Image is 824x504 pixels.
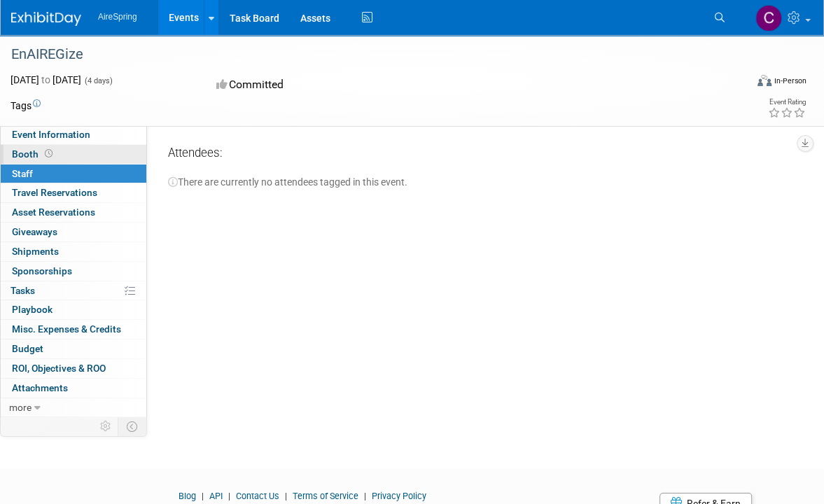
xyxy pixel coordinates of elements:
[12,129,90,140] span: Event Information
[225,491,234,501] span: |
[12,304,53,315] span: Playbook
[236,491,279,501] a: Contact Us
[12,226,57,237] span: Giveaways
[1,398,146,417] a: more
[83,76,113,85] span: (4 days)
[1,281,146,300] a: Tasks
[198,491,207,501] span: |
[179,491,196,501] a: Blog
[372,491,426,501] a: Privacy Policy
[11,12,81,26] img: ExhibitDay
[168,163,785,189] div: There are currently no attendees tagged in this event.
[1,242,146,261] a: Shipments
[1,320,146,339] a: Misc. Expenses & Credits
[1,223,146,241] a: Giveaways
[1,145,146,164] a: Booth
[768,99,806,106] div: Event Rating
[12,206,95,218] span: Asset Reservations
[361,491,370,501] span: |
[12,148,55,160] span: Booth
[1,262,146,281] a: Sponsorships
[757,75,771,86] img: Format-Inperson.png
[683,73,806,94] div: Event Format
[12,246,59,257] span: Shipments
[12,323,121,335] span: Misc. Expenses & Credits
[11,74,81,85] span: [DATE] [DATE]
[12,265,72,276] span: Sponsorships
[755,5,782,31] img: Christine Silvestri
[212,73,460,97] div: Committed
[168,145,785,163] div: Attendees:
[118,417,147,435] td: Toggle Event Tabs
[293,491,358,501] a: Terms of Service
[1,183,146,202] a: Travel Reservations
[12,187,97,198] span: Travel Reservations
[281,491,291,501] span: |
[11,99,41,113] td: Tags
[1,339,146,358] a: Budget
[12,363,106,374] span: ROI, Objectives & ROO
[1,359,146,378] a: ROI, Objectives & ROO
[94,417,118,435] td: Personalize Event Tab Strip
[1,300,146,319] a: Playbook
[209,491,223,501] a: API
[98,12,137,22] span: AireSpring
[1,125,146,144] a: Event Information
[774,76,806,86] div: In-Person
[12,382,68,393] span: Attachments
[11,285,35,296] span: Tasks
[12,343,43,354] span: Budget
[1,203,146,222] a: Asset Reservations
[6,42,729,67] div: EnAIREGize
[1,164,146,183] a: Staff
[39,74,53,85] span: to
[12,168,33,179] span: Staff
[42,148,55,159] span: Booth not reserved yet
[1,379,146,398] a: Attachments
[9,402,32,413] span: more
